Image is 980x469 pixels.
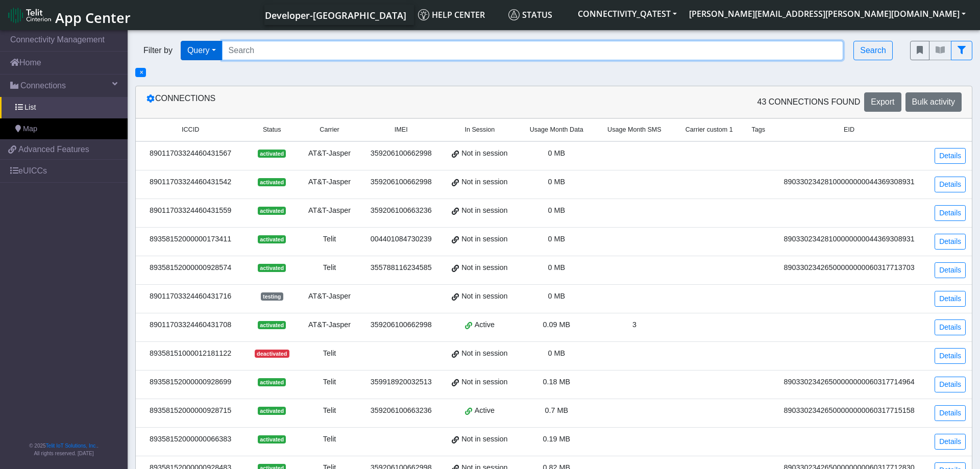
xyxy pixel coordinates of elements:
[261,292,283,301] span: testing
[142,262,239,274] div: 89358152000000928574
[935,262,966,278] a: Details
[414,5,504,25] a: Help center
[461,148,507,159] span: Not in session
[305,148,354,159] div: AT&T-Jasper
[548,206,565,214] span: 0 MB
[258,207,286,215] span: activated
[508,9,552,20] span: Status
[778,405,920,416] div: 89033023426500000000060317715158
[142,148,239,159] div: 89011703324460431567
[305,205,354,216] div: AT&T-Jasper
[263,125,281,135] span: Status
[265,9,406,21] span: Developer-[GEOGRAPHIC_DATA]
[46,443,97,449] a: Telit IoT Solutions, Inc.
[751,125,765,135] span: Tags
[366,262,436,274] div: 355788116234585
[853,41,893,60] button: Search
[683,5,972,23] button: [PERSON_NAME][EMAIL_ADDRESS][PERSON_NAME][DOMAIN_NAME]
[366,234,436,245] div: 004401084730239
[182,125,199,135] span: ICCID
[258,150,286,158] span: activated
[935,434,966,450] a: Details
[142,377,239,388] div: 89358152000000928699
[548,263,565,271] span: 0 MB
[138,92,554,112] div: Connections
[395,125,408,135] span: IMEI
[305,434,354,445] div: Telit
[461,177,507,188] span: Not in session
[418,9,485,20] span: Help center
[601,319,667,331] div: 3
[910,41,972,60] div: fitlers menu
[366,405,436,416] div: 359206100663236
[258,235,286,243] span: activated
[543,320,570,329] span: 0.09 MB
[142,177,239,188] div: 89011703324460431542
[366,377,436,388] div: 359918920032513
[912,97,955,106] span: Bulk activity
[461,291,507,302] span: Not in session
[142,348,239,359] div: 89358151000012181122
[366,205,436,216] div: 359206100663236
[24,102,36,113] span: List
[140,69,143,76] span: ×
[461,234,507,245] span: Not in session
[23,124,37,135] span: Map
[142,405,239,416] div: 89358152000000928715
[305,234,354,245] div: Telit
[461,262,507,274] span: Not in session
[935,291,966,307] a: Details
[935,405,966,421] a: Details
[366,148,436,159] div: 359206100662998
[258,378,286,386] span: activated
[464,125,495,135] span: In Session
[140,69,143,76] button: Close
[320,125,339,135] span: Carrier
[935,348,966,364] a: Details
[545,406,568,414] span: 0.7 MB
[305,377,354,388] div: Telit
[258,407,286,415] span: activated
[461,205,507,216] span: Not in session
[778,262,920,274] div: 89033023426500000000060317713703
[572,5,683,23] button: CONNECTIVITY_QATEST
[461,348,507,359] span: Not in session
[20,80,66,92] span: Connections
[543,378,570,386] span: 0.18 MB
[935,177,966,192] a: Details
[543,435,570,443] span: 0.19 MB
[258,264,286,272] span: activated
[935,148,966,164] a: Details
[142,234,239,245] div: 89358152000000173411
[366,319,436,331] div: 359206100662998
[548,235,565,243] span: 0 MB
[864,92,901,112] button: Export
[258,435,286,443] span: activated
[222,41,844,60] input: Search...
[461,434,507,445] span: Not in session
[305,177,354,188] div: AT&T-Jasper
[258,321,286,329] span: activated
[135,44,181,57] span: Filter by
[548,178,565,186] span: 0 MB
[475,319,495,331] span: Active
[142,291,239,302] div: 89011703324460431716
[508,9,520,20] img: status.svg
[305,262,354,274] div: Telit
[418,9,429,20] img: knowledge.svg
[305,348,354,359] div: Telit
[548,349,565,357] span: 0 MB
[778,234,920,245] div: 89033023428100000000044369308931
[264,5,406,25] a: Your current platform instance
[305,319,354,331] div: AT&T-Jasper
[778,177,920,188] div: 89033023428100000000044369308931
[935,319,966,335] a: Details
[305,405,354,416] div: Telit
[142,205,239,216] div: 89011703324460431559
[685,125,733,135] span: Carrier custom 1
[366,177,436,188] div: 359206100662998
[778,377,920,388] div: 89033023426500000000060317714964
[181,41,223,60] button: Query
[935,205,966,221] a: Details
[548,149,565,157] span: 0 MB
